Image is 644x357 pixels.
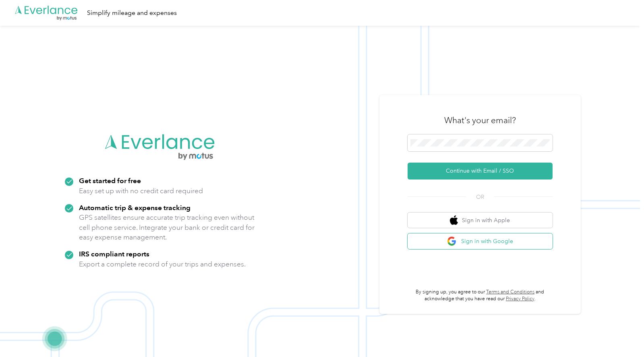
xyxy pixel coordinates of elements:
[79,176,141,185] strong: Get started for free
[447,236,457,246] img: google logo
[486,289,534,295] a: Terms and Conditions
[408,289,553,303] p: By signing up, you agree to our and acknowledge that you have read our .
[506,296,534,302] a: Privacy Policy
[79,203,191,212] strong: Automatic trip & expense tracking
[408,233,553,249] button: google logoSign in with Google
[87,8,177,18] div: Simplify mileage and expenses
[408,213,553,228] button: apple logoSign in with Apple
[466,193,494,201] span: OR
[444,115,516,126] h3: What's your email?
[79,250,149,258] strong: IRS compliant reports
[408,163,553,180] button: Continue with Email / SSO
[79,259,246,269] p: Export a complete record of your trips and expenses.
[79,186,203,196] p: Easy set up with no credit card required
[450,215,458,225] img: apple logo
[79,213,255,242] p: GPS satellites ensure accurate trip tracking even without cell phone service. Integrate your bank...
